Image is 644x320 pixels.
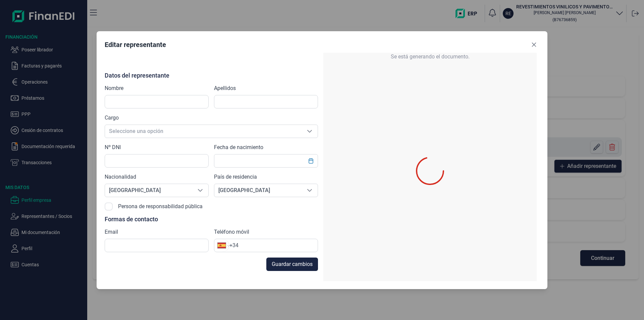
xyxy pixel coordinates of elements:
[214,84,236,92] label: Apellidos
[105,40,166,49] div: Editar representante
[105,84,123,92] label: Nombre
[529,39,539,50] button: Close
[105,114,119,122] label: Cargo
[105,216,318,223] p: Formas de contacto
[105,173,136,181] label: Nacionalidad
[105,125,302,138] span: Seleccione una opción
[105,184,192,197] span: [GEOGRAPHIC_DATA]
[214,173,257,181] label: País de residencia
[214,143,263,151] label: Fecha de nacimiento
[302,184,318,197] div: Seleccione una opción
[192,184,208,197] div: Seleccione una opción
[105,72,318,79] p: Datos del representante
[214,228,249,236] label: Teléfono móvil
[118,202,203,211] label: Persona de responsabilidad pública
[305,155,317,167] button: Choose Date
[105,228,118,236] label: Email
[302,125,318,138] div: Seleccione una opción
[105,143,121,151] label: Nº DNI
[391,53,470,61] span: Se está generando el documento.
[266,258,318,271] button: Guardar cambios
[214,184,302,197] span: [GEOGRAPHIC_DATA]
[272,260,313,268] span: Guardar cambios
